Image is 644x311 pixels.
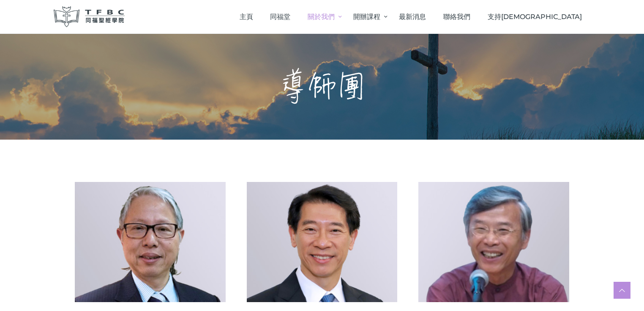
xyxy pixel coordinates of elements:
[390,4,435,29] a: 最新消息
[231,4,262,29] a: 主頁
[443,13,470,21] span: 聯絡我們
[278,68,366,106] h1: 導師團
[435,4,479,29] a: 聯絡我們
[345,4,390,29] a: 開辦課程
[54,6,125,27] img: 同福聖經學院 TFBC
[488,13,582,21] span: 支持[DEMOGRAPHIC_DATA]
[479,4,590,29] a: 支持[DEMOGRAPHIC_DATA]
[399,13,426,21] span: 最新消息
[353,13,380,21] span: 開辦課程
[270,13,290,21] span: 同福堂
[299,4,344,29] a: 關於我們
[240,13,253,21] span: 主頁
[614,282,630,299] a: Scroll to top
[308,13,335,21] span: 關於我們
[262,4,299,29] a: 同福堂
